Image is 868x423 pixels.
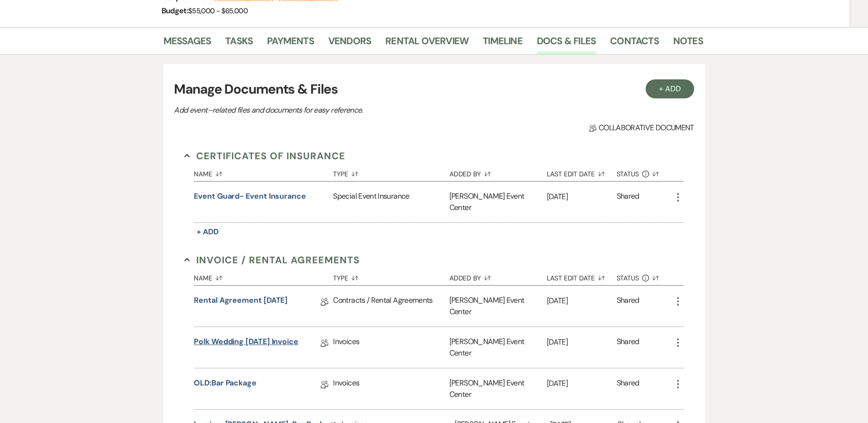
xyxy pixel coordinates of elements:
div: [PERSON_NAME] Event Center [449,182,547,222]
button: Name [194,267,333,285]
div: [PERSON_NAME] Event Center [449,286,547,327]
span: Status [617,171,639,177]
div: Invoices [333,327,449,368]
div: Shared [617,377,639,400]
button: Type [333,163,449,181]
p: Add event–related files and documents for easy reference. [174,104,506,116]
a: Messages [163,33,211,54]
p: [DATE] [547,191,617,203]
a: Docs & Files [537,33,596,54]
button: Status [617,267,672,285]
button: Type [333,267,449,285]
button: + Add [646,79,694,98]
p: [DATE] [547,336,617,348]
a: Contacts [610,33,659,54]
button: Added By [449,267,547,285]
a: Tasks [225,33,253,54]
span: $55,000 - $65,000 [188,6,248,16]
div: Invoices [333,368,449,409]
div: [PERSON_NAME] Event Center [449,368,547,409]
div: Shared [617,191,639,213]
span: + Add [197,227,219,237]
button: Added By [449,163,547,181]
a: Rental Agreement [DATE] [194,295,287,309]
button: Invoice / Rental Agreements [184,253,360,267]
a: Payments [267,33,314,54]
button: Certificates of Insurance [184,149,345,163]
button: Last Edit Date [547,267,617,285]
div: Shared [617,295,639,317]
span: Budget: [162,6,189,16]
a: Rental Overview [385,33,468,54]
button: Name [194,163,333,181]
div: Special Event Insurance [333,182,449,222]
span: Collaborative document [589,122,694,134]
button: Status [617,163,672,181]
p: [DATE] [547,295,617,307]
p: [DATE] [547,377,617,390]
button: Event Guard- Event Insurance [194,191,306,202]
button: Last Edit Date [547,163,617,181]
span: Status [617,275,639,281]
div: Shared [617,336,639,359]
a: Notes [673,33,703,54]
div: [PERSON_NAME] Event Center [449,327,547,368]
a: Polk Wedding [DATE] Invoice [194,336,298,351]
a: OLD:Bar Package [194,377,257,392]
h3: Manage Documents & Files [174,79,694,99]
button: + Add [194,225,221,239]
a: Vendors [328,33,371,54]
a: Timeline [483,33,523,54]
div: Contracts / Rental Agreements [333,286,449,327]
